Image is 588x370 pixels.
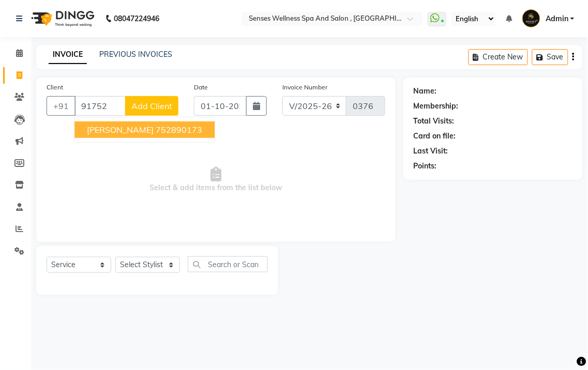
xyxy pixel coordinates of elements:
div: Points: [414,161,437,172]
label: Invoice Number [282,83,327,92]
ngb-highlight: 752890173 [156,125,202,135]
b: 08047224946 [114,4,159,33]
button: Create New [469,49,528,65]
div: Name: [414,86,437,97]
div: Membership: [414,101,459,112]
div: Last Visit: [414,146,448,157]
label: Date [194,83,208,92]
img: logo [26,4,97,33]
span: [PERSON_NAME] [87,125,154,135]
span: Select & add items from the list below [47,128,385,232]
img: Admin [522,9,540,27]
div: Total Visits: [414,116,455,127]
div: Card on file: [414,131,456,142]
a: PREVIOUS INVOICES [99,50,172,59]
span: Add Client [131,101,172,111]
button: +91 [47,96,76,116]
span: Admin [546,13,568,24]
button: Add Client [125,96,178,116]
input: Search by Name/Mobile/Email/Code [74,96,126,116]
a: INVOICE [49,45,87,64]
input: Search or Scan [188,256,268,272]
label: Client [47,83,63,92]
button: Save [532,49,568,65]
